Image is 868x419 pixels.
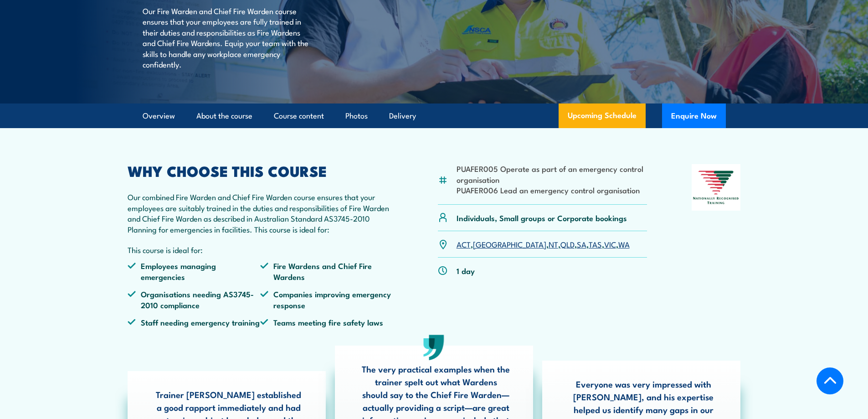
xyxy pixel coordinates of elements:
li: Teams meeting fire safety laws [260,317,393,327]
img: Nationally Recognised Training logo. [692,164,741,211]
button: Enquire Now [662,103,726,128]
a: NT [549,238,558,249]
h2: WHY CHOOSE THIS COURSE [128,164,394,177]
a: Overview [143,104,175,128]
a: ACT [457,238,471,249]
p: This course is ideal for: [128,244,394,255]
a: About the course [196,104,252,128]
a: TAS [589,238,602,249]
li: Staff needing emergency training [128,317,261,327]
li: PUAFER005 Operate as part of an emergency control organisation [457,163,647,185]
li: Companies improving emergency response [260,289,393,310]
li: Organisations needing AS3745-2010 compliance [128,289,261,310]
li: PUAFER006 Lead an emergency control organisation [457,185,647,195]
a: QLD [560,238,575,249]
a: Course content [274,104,324,128]
a: WA [618,238,630,249]
a: Upcoming Schedule [559,103,646,128]
a: VIC [604,238,616,249]
p: Individuals, Small groups or Corporate bookings [457,212,627,223]
p: Our combined Fire Warden and Chief Fire Warden course ensures that your employees are suitably tr... [128,191,394,234]
a: Photos [345,104,368,128]
a: [GEOGRAPHIC_DATA] [473,238,546,249]
a: Delivery [389,104,416,128]
a: SA [577,238,586,249]
li: Fire Wardens and Chief Fire Wardens [260,260,393,282]
li: Employees managing emergencies [128,260,261,282]
p: 1 day [457,265,475,276]
p: Our Fire Warden and Chief Fire Warden course ensures that your employees are fully trained in the... [143,5,309,69]
p: , , , , , , , [457,239,630,249]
